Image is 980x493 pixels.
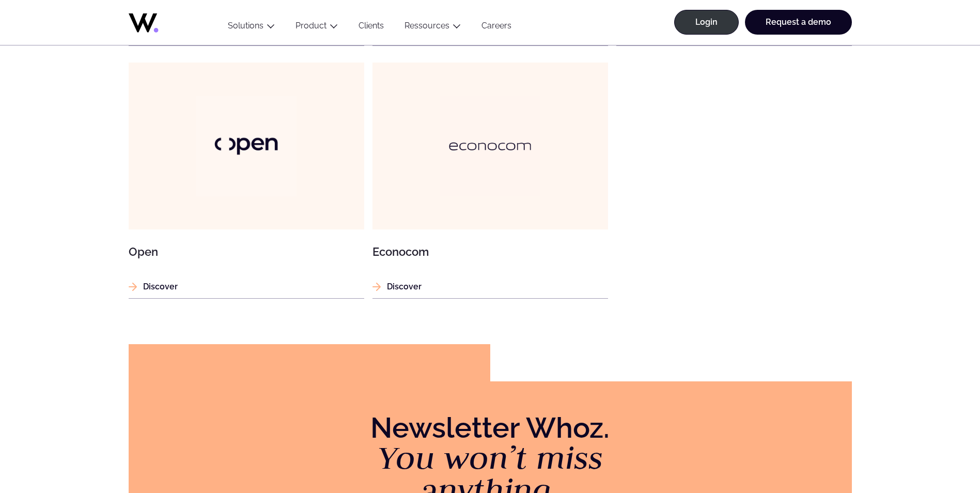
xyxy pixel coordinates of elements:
[912,425,966,479] iframe: Chatbot
[129,63,364,299] a: Open Open Discover
[405,21,449,30] a: Ressources
[217,21,285,35] button: Solutions
[129,280,364,293] p: Discover
[285,21,348,35] button: Product
[372,280,608,293] p: Discover
[674,10,739,35] a: Login
[348,21,394,35] a: Clients
[295,21,326,30] a: Product
[372,63,608,299] a: Econocom Econocom Discover
[372,246,608,257] h3: Econocom
[440,96,540,196] img: Econocom
[394,21,471,35] button: Ressources
[129,246,364,257] h3: Open
[196,96,296,196] img: Open
[745,10,852,35] a: Request a demo
[471,21,522,35] a: Careers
